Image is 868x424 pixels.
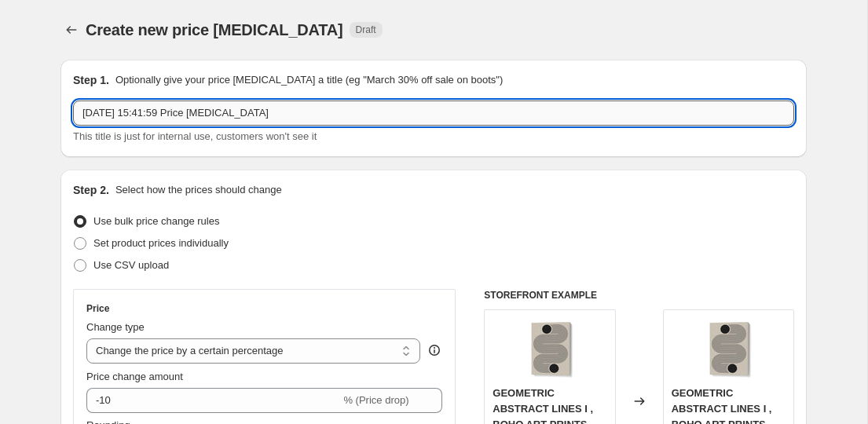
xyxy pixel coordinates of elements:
[73,182,109,198] h2: Step 2.
[73,72,109,88] h2: Step 1.
[86,302,109,315] h3: Price
[93,237,229,249] span: Set product prices individually
[697,318,760,381] img: gallerywrap-resized_212f066c-7c3d-4415-9b16-553eb73bee29_80x.jpg
[427,342,442,358] div: help
[343,394,408,406] span: % (Price drop)
[93,259,169,271] span: Use CSV upload
[518,318,581,381] img: gallerywrap-resized_212f066c-7c3d-4415-9b16-553eb73bee29_80x.jpg
[484,289,794,302] h6: STOREFRONT EXAMPLE
[115,182,282,198] p: Select how the prices should change
[73,101,794,126] input: 30% off holiday sale
[60,19,82,41] button: Price change jobs
[86,371,183,382] span: Price change amount
[73,130,317,142] span: This title is just for internal use, customers won't see it
[86,388,340,413] input: -15
[115,72,503,88] p: Optionally give your price [MEDICAL_DATA] a title (eg "March 30% off sale on boots")
[86,21,343,38] span: Create new price [MEDICAL_DATA]
[356,24,376,36] span: Draft
[93,215,219,227] span: Use bulk price change rules
[86,321,145,333] span: Change type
